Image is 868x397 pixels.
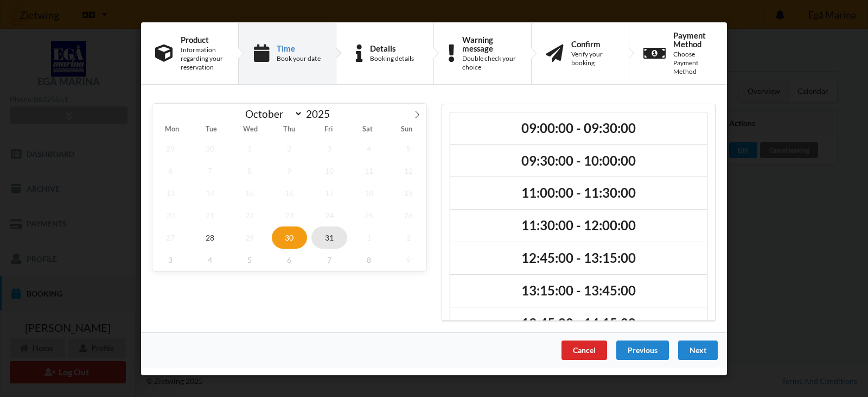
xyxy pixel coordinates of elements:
h2: 13:45:00 - 14:15:00 [458,315,699,332]
div: Previous [616,340,669,360]
span: October 16, 2025 [272,181,308,204]
span: October 18, 2025 [351,181,387,204]
h2: 11:30:00 - 12:00:00 [458,217,699,234]
span: November 9, 2025 [391,248,426,270]
span: October 11, 2025 [351,159,387,181]
div: Book your date [277,54,321,63]
span: September 30, 2025 [192,137,228,159]
div: Cancel [561,340,607,360]
span: November 1, 2025 [351,226,387,248]
div: Information regarding your reservation [181,46,224,72]
span: Tue [192,126,231,133]
span: October 9, 2025 [272,159,308,181]
div: Payment Method [673,30,713,48]
span: October 6, 2025 [152,159,188,181]
div: Double check your choice [462,54,517,72]
span: November 6, 2025 [272,248,308,270]
span: October 12, 2025 [391,159,426,181]
span: October 7, 2025 [192,159,228,181]
span: November 3, 2025 [152,248,188,270]
span: October 21, 2025 [192,204,228,226]
span: October 28, 2025 [192,226,228,248]
span: October 15, 2025 [232,181,267,204]
span: October 3, 2025 [311,137,347,159]
span: November 2, 2025 [391,226,426,248]
span: October 4, 2025 [351,137,387,159]
select: Month [240,107,303,121]
div: Next [678,340,718,360]
span: Thu [270,126,309,133]
span: October 30, 2025 [272,226,308,248]
span: November 8, 2025 [351,248,387,270]
div: Verify your booking [571,50,615,67]
span: October 10, 2025 [311,159,347,181]
h2: 09:00:00 - 09:30:00 [458,119,699,136]
div: Choose Payment Method [673,50,713,76]
span: October 5, 2025 [391,137,426,159]
span: October 20, 2025 [152,204,188,226]
div: Booking details [370,54,414,63]
span: Sun [387,126,426,133]
span: Sat [348,126,387,133]
span: November 7, 2025 [311,248,347,270]
div: Warning message [462,35,517,52]
h2: 11:00:00 - 11:30:00 [458,185,699,201]
span: October 17, 2025 [311,181,347,204]
span: October 23, 2025 [272,204,308,226]
span: October 24, 2025 [311,204,347,226]
span: September 29, 2025 [152,137,188,159]
span: November 5, 2025 [232,248,267,270]
span: October 14, 2025 [192,181,228,204]
input: Year [303,108,339,120]
span: November 4, 2025 [192,248,228,270]
span: October 22, 2025 [232,204,267,226]
span: October 19, 2025 [391,181,426,204]
div: Time [277,43,321,52]
span: Fri [309,126,348,133]
div: Confirm [571,39,615,48]
span: October 29, 2025 [232,226,267,248]
h2: 12:45:00 - 13:15:00 [458,250,699,267]
span: October 26, 2025 [391,204,426,226]
span: October 25, 2025 [351,204,387,226]
span: October 27, 2025 [152,226,188,248]
div: Details [370,43,414,52]
h2: 13:15:00 - 13:45:00 [458,282,699,299]
span: Wed [231,126,270,133]
span: Mon [152,126,192,133]
span: October 1, 2025 [232,137,267,159]
span: October 8, 2025 [232,159,267,181]
span: October 2, 2025 [272,137,308,159]
h2: 09:30:00 - 10:00:00 [458,152,699,169]
div: Product [181,35,224,43]
span: October 13, 2025 [152,181,188,204]
span: October 31, 2025 [311,226,347,248]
